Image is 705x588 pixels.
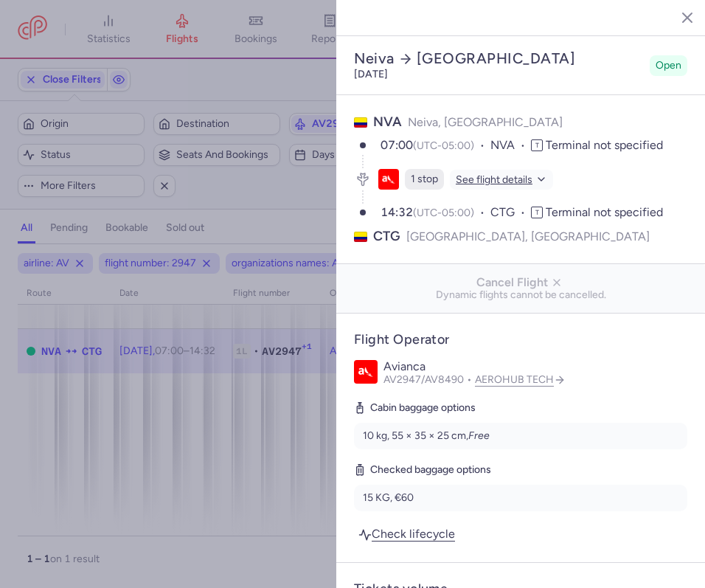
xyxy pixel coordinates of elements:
span: NVA [490,137,531,154]
a: Check lifecycle [354,524,459,544]
span: Dynamic flights cannot be cancelled. [348,289,693,301]
span: See flight details [456,173,532,187]
time: 14:32 [381,205,413,219]
span: Neiva, [GEOGRAPHIC_DATA] [408,115,563,129]
span: Open [656,58,681,73]
span: T [531,207,543,218]
img: Avianca logo [354,360,378,384]
h2: Neiva [GEOGRAPHIC_DATA] [354,49,644,68]
h5: Cabin baggage options [354,399,687,417]
time: 07:00 [381,138,413,152]
li: 15 KG, €60 [354,485,687,511]
span: NVA [373,114,402,130]
p: Avianca [383,360,687,373]
button: Cancel FlightDynamic flights cannot be cancelled. [336,264,705,313]
span: (UTC-05:00) [413,139,474,152]
i: Free [468,429,490,442]
span: Terminal not specified [546,138,663,152]
span: CTG [490,204,531,221]
span: T [531,139,543,151]
h4: Flight Operator [354,331,687,348]
span: 1 stop [411,172,438,187]
time: [DATE] [354,68,388,80]
span: [GEOGRAPHIC_DATA], [GEOGRAPHIC_DATA] [406,227,650,246]
button: See flight details [450,170,553,190]
span: (UTC-05:00) [413,207,474,219]
div: 10 kg, 55 × 35 × 25 cm, [363,429,678,443]
figure: AV airline logo [378,169,399,190]
span: CTG [373,227,400,246]
span: Terminal not specified [546,205,663,219]
a: AEROHUB TECH [475,373,566,386]
span: AV2947/AV8490 [383,373,475,386]
span: Cancel Flight [348,276,693,289]
h5: Checked baggage options [354,461,687,479]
